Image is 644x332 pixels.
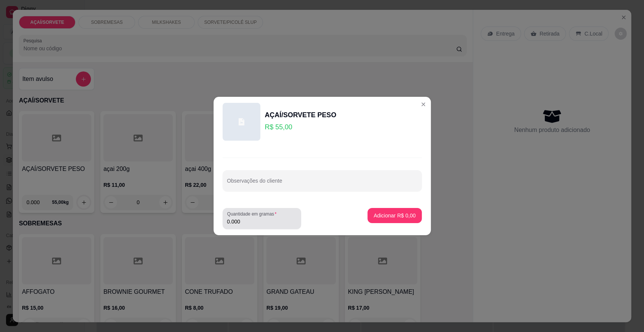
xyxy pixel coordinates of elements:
input: Observações do cliente [227,180,417,188]
button: Close [417,98,429,110]
div: AÇAÍ/SORVETE PESO [265,110,337,120]
p: R$ 55,00 [265,122,337,132]
button: Adicionar R$ 0,00 [367,208,421,223]
label: Quantidade em gramas [227,211,279,217]
input: Quantidade em gramas [227,218,297,225]
p: Adicionar R$ 0,00 [373,212,415,219]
